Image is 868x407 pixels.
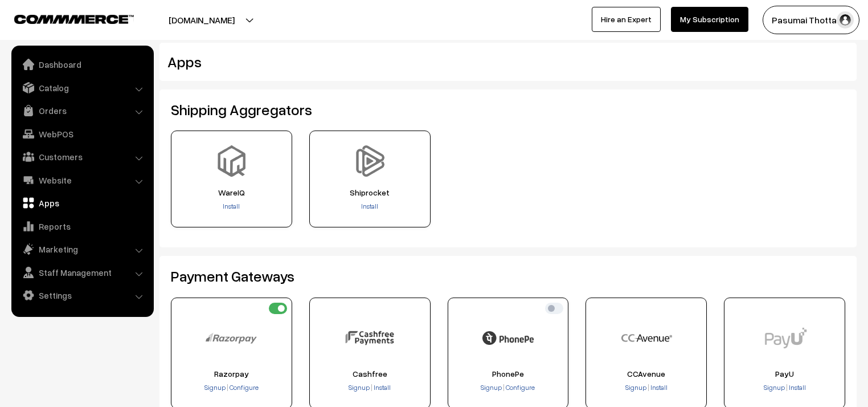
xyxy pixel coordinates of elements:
div: | [728,382,841,394]
span: CCAvenue [589,369,703,378]
span: Configure [230,383,259,392]
h2: Shipping Aggregators [171,101,845,119]
img: PayU [759,312,810,364]
a: Install [361,202,378,210]
img: WareIQ [216,145,247,177]
a: Configure [505,383,535,392]
a: Marketing [14,239,150,259]
a: Signup [764,383,786,392]
span: Install [374,383,391,392]
img: user [837,11,854,29]
span: Signup [625,383,646,392]
div: | [452,382,565,394]
a: Signup [349,383,371,392]
span: Install [650,383,668,392]
a: Catalog [14,78,150,98]
a: Signup [625,383,648,392]
a: Install [372,383,391,392]
span: Signup [204,383,226,392]
a: COMMMERCE [14,11,114,25]
h2: Apps [167,53,732,71]
a: Install [223,202,240,210]
a: Reports [14,216,150,237]
a: Configure [228,383,259,392]
span: Signup [349,383,370,392]
img: CCAvenue [621,312,672,364]
span: Signup [764,383,785,392]
span: Install [789,383,806,392]
span: PayU [728,369,841,378]
button: Pasumai Thotta… [763,6,859,34]
a: Staff Management [14,262,150,283]
a: WebPOS [14,124,150,144]
a: Website [14,170,150,190]
a: Orders [14,100,150,121]
img: Cashfree [344,312,395,364]
a: Customers [14,146,150,167]
img: COMMMERCE [14,15,134,23]
img: Shiprocket [354,145,386,177]
a: Hire an Expert [592,7,661,32]
a: Settings [14,285,150,306]
a: Install [788,383,806,392]
img: Razorpay [206,312,257,364]
span: Signup [481,383,502,392]
div: | [589,382,703,394]
div: | [313,382,427,394]
span: WareIQ [175,188,288,197]
img: PhonePe [482,312,534,364]
a: Dashboard [14,54,150,75]
span: Configure [506,383,535,392]
a: Signup [204,383,227,392]
span: Razorpay [175,369,288,378]
span: PhonePe [452,369,565,378]
h2: Payment Gateways [171,267,845,285]
div: | [175,382,288,394]
a: Install [649,383,668,392]
button: [DOMAIN_NAME] [129,6,275,34]
span: Shiprocket [313,188,427,197]
span: Cashfree [313,369,427,378]
a: Apps [14,193,150,213]
a: My Subscription [671,7,748,32]
a: Signup [481,383,503,392]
